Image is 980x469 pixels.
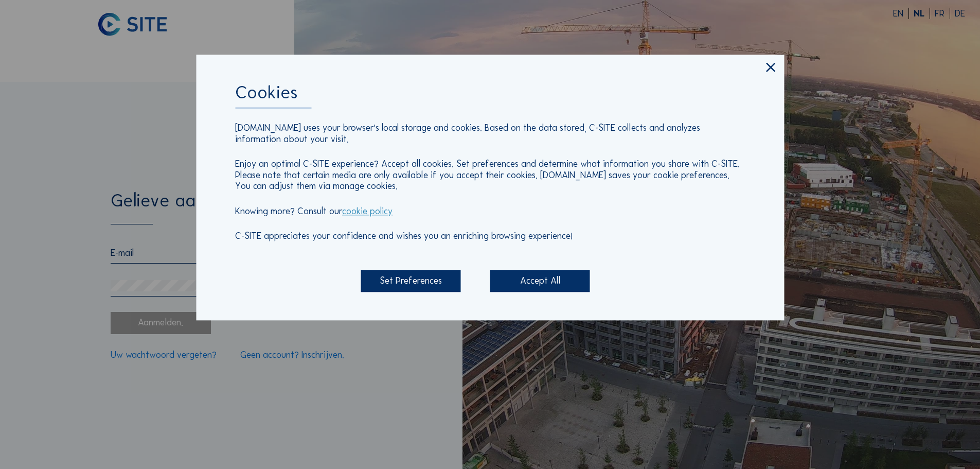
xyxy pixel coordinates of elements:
[490,270,590,292] div: Accept All
[235,231,745,242] p: C-SITE appreciates your confidence and wishes you an enriching browsing experience!
[361,270,460,292] div: Set Preferences
[235,83,745,108] div: Cookies
[342,205,393,217] a: cookie policy
[235,123,745,145] p: [DOMAIN_NAME] uses your browser's local storage and cookies. Based on the data stored, C-SITE col...
[235,206,745,217] p: Knowing more? Consult our
[235,159,745,192] p: Enjoy an optimal C-SITE experience? Accept all cookies. Set preferences and determine what inform...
